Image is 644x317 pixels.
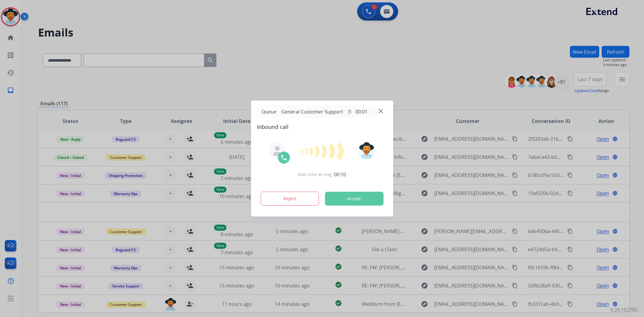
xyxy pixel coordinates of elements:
p: 0.20.1027RC [610,306,638,313]
img: avatar [358,142,375,159]
span: General Customer Support [279,108,346,115]
img: agent-avatar [272,146,282,156]
img: close-button [379,109,383,114]
span: 00:10 [334,171,346,178]
img: call-icon [280,154,287,161]
span: Wait time at ring: [298,171,333,178]
button: Accept [325,192,383,206]
p: Queue [259,108,279,115]
span: Inbound call [257,123,387,131]
button: Reject [261,192,319,206]
span: 00:01 [355,108,367,115]
mat-icon: timer [347,109,352,114]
